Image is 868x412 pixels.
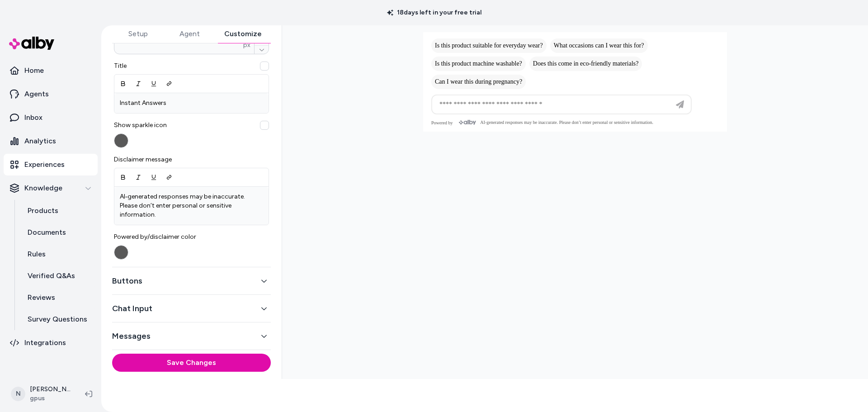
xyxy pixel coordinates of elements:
img: alby Logo [9,37,54,50]
button: N[PERSON_NAME]gpus [5,379,78,408]
button: Buttons [112,275,271,287]
a: Experiences [4,154,98,175]
p: Documents [28,227,66,238]
p: Verified Q&As [28,270,75,281]
button: Powered by/disclaimer color [114,245,128,260]
a: Inbox [4,107,98,128]
a: Analytics [4,130,98,152]
span: Powered by/disclaimer color [114,232,269,242]
p: Integrations [24,337,66,348]
button: Save Changes [112,354,271,372]
span: Show sparkle icon [114,121,269,130]
button: Background rounded cornerspx [255,45,269,54]
p: Survey Questions [28,314,87,325]
p: Inbox [24,112,42,123]
a: Integrations [4,332,98,354]
p: 18 days left in your free trial [382,8,487,17]
button: Underline (Ctrl+I) [146,169,161,185]
button: Customize [215,25,271,43]
button: Agent [164,25,215,43]
a: Documents [19,222,98,243]
p: Experiences [24,159,65,170]
p: Agents [24,89,49,99]
span: Title [114,62,269,71]
p: Instant Answers [120,99,263,108]
a: Rules [19,243,98,265]
p: Analytics [24,136,56,147]
p: Reviews [28,292,55,303]
button: Italic (Ctrl+U) [131,169,146,185]
a: Reviews [19,287,98,308]
a: Verified Q&As [19,265,98,287]
p: Home [24,65,44,76]
button: Bold (Ctrl+B) [115,169,131,185]
button: Setup [112,25,164,43]
button: Link [161,76,177,92]
p: [PERSON_NAME] [30,385,71,394]
button: Italic (Ctrl+U) [131,76,146,92]
button: Chat Input [112,302,271,315]
button: Underline (Ctrl+I) [146,76,161,92]
span: N [11,387,25,401]
input: Background rounded cornerspx [114,41,243,50]
button: Messages [112,330,271,342]
p: AI‑generated responses may be inaccurate. Please don’t enter personal or sensitive information. [120,192,263,219]
div: Disclaimer message [114,155,269,225]
p: Knowledge [24,183,62,194]
p: Products [28,205,58,216]
a: Agents [4,83,98,105]
span: gpus [30,394,71,403]
a: Products [19,200,98,222]
a: Home [4,60,98,81]
button: Bold (Ctrl+B) [115,76,131,92]
span: px [243,41,250,50]
a: Survey Questions [19,308,98,330]
button: Link [161,169,177,185]
p: Rules [28,249,46,260]
button: Knowledge [4,177,98,199]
